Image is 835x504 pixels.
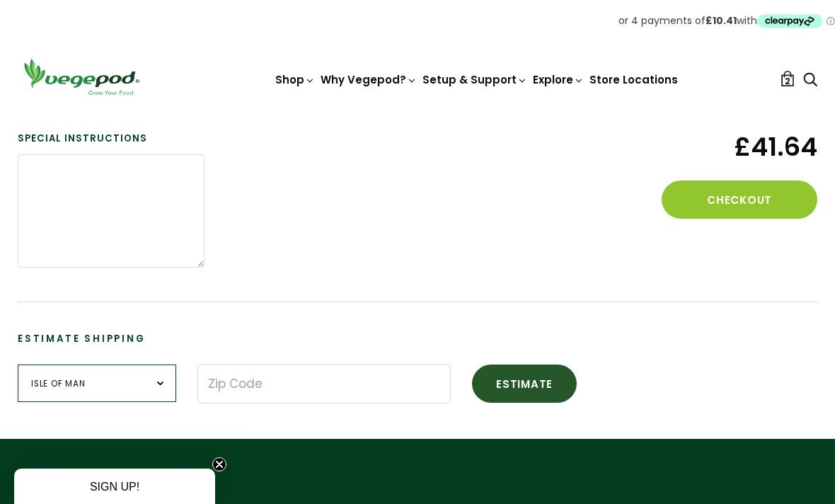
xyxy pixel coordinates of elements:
[212,457,226,471] button: Close teaser
[780,71,795,86] a: 2
[321,72,417,87] a: Why Vegepod?
[18,132,205,146] label: Special instructions
[18,57,145,97] img: Vegepod
[275,72,315,87] a: Shop
[662,181,817,219] button: Checkout
[785,74,790,88] span: 2
[589,72,678,87] a: Store Locations
[18,365,176,402] select: Country
[90,481,139,493] span: SIGN UP!
[14,469,215,504] div: SIGN UP!Close teaser
[630,132,817,162] span: £41.64
[472,365,577,403] button: Estimate
[197,364,451,403] input: Zip Code
[533,72,584,87] a: Explore
[803,73,817,88] a: Search
[18,332,817,346] h3: Estimate Shipping
[422,72,527,87] a: Setup & Support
